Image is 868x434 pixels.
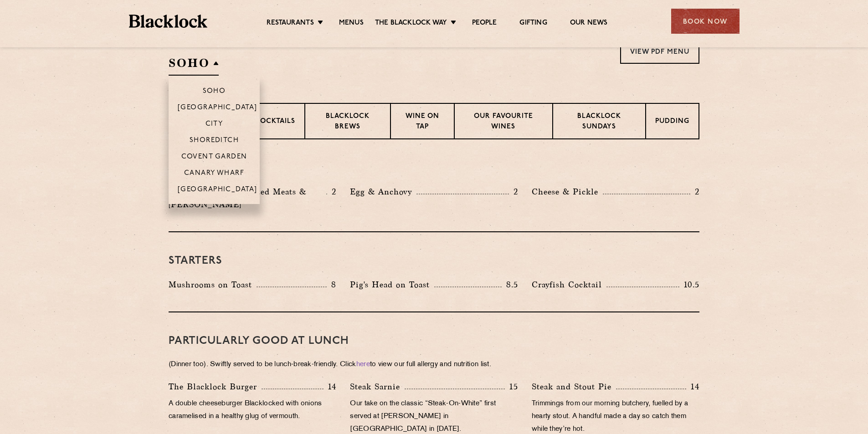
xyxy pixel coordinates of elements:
p: Egg & Anchovy [350,185,416,198]
p: City [205,120,223,129]
a: Our News [570,19,608,29]
a: Menus [339,19,364,29]
p: Cocktails [255,117,295,128]
p: Our favourite wines [464,112,543,133]
p: 8.5 [502,279,518,291]
h2: SOHO [169,55,219,76]
h3: Pre Chop Bites [169,162,699,174]
h3: Starters [169,255,699,267]
a: People [472,19,497,29]
p: Shoreditch [190,137,239,146]
a: View PDF Menu [620,39,699,64]
h3: PARTICULARLY GOOD AT LUNCH [169,335,699,347]
a: The Blacklock Way [375,19,447,29]
p: 14 [686,381,699,393]
p: 14 [324,381,337,393]
p: [GEOGRAPHIC_DATA] [178,186,257,195]
a: Gifting [519,19,547,29]
p: 15 [505,381,518,393]
p: Steak Sarnie [350,380,405,393]
p: 8 [327,279,336,291]
p: Blacklock Brews [314,112,381,133]
p: The Blacklock Burger [169,380,262,393]
p: 10.5 [679,279,699,291]
p: Steak and Stout Pie [532,380,616,393]
p: (Dinner too). Swiftly served to be lunch-break-friendly. Click to view our full allergy and nutri... [169,358,699,371]
a: here [356,361,370,368]
div: Book Now [671,9,740,34]
p: 2 [509,186,518,198]
p: Covent Garden [181,153,247,162]
p: [GEOGRAPHIC_DATA] [178,104,257,113]
p: Pig's Head on Toast [350,278,434,291]
p: Wine on Tap [400,112,445,133]
a: Restaurants [267,19,314,29]
p: 2 [327,186,336,198]
img: BL_Textured_Logo-footer-cropped.svg [129,15,208,28]
p: Cheese & Pickle [532,185,603,198]
p: Soho [203,87,226,97]
p: Canary Wharf [184,169,244,179]
p: 2 [690,186,699,198]
p: A double cheeseburger Blacklocked with onions caramelised in a healthy glug of vermouth. [169,398,336,423]
p: Crayfish Cocktail [532,278,606,291]
p: Pudding [655,117,689,128]
p: Blacklock Sundays [562,112,636,133]
p: Mushrooms on Toast [169,278,257,291]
